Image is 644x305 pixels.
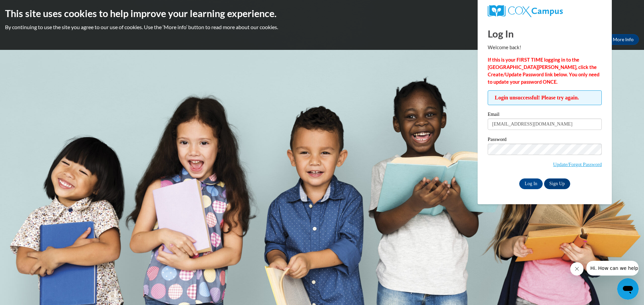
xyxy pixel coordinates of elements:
[488,27,602,41] h1: Log In
[5,7,639,20] h2: This site uses cookies to help improve your learning experience.
[607,34,639,45] a: More Info
[488,5,602,17] a: COX Campus
[570,262,584,276] iframe: Close message
[488,137,602,144] label: Password
[488,112,602,119] label: Email
[488,90,602,105] span: Login unsuccessful! Please try again.
[586,261,639,276] iframe: Message from company
[617,278,639,300] iframe: Button to launch messaging window
[5,23,639,31] p: By continuing to use the site you agree to our use of cookies. Use the ‘More info’ button to read...
[488,57,599,85] strong: If this is your FIRST TIME logging in to the [GEOGRAPHIC_DATA][PERSON_NAME], click the Create/Upd...
[488,44,602,51] p: Welcome back!
[544,178,570,189] a: Sign Up
[553,162,602,167] a: Update/Forgot Password
[4,5,54,10] span: Hi. How can we help?
[488,5,563,17] img: COX Campus
[519,178,543,189] input: Log In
